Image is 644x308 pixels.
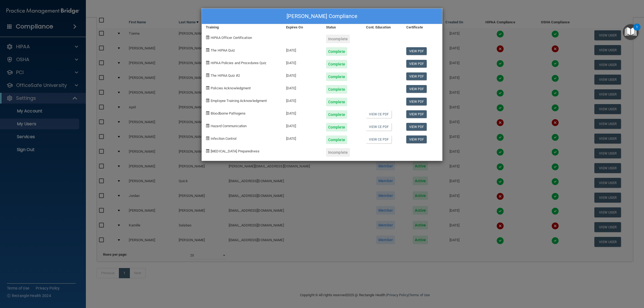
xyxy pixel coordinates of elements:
div: Training [202,24,282,31]
a: View CE PDF [366,110,391,118]
span: The HIPAA Quiz [211,48,235,52]
a: View CE PDF [366,135,391,143]
a: View PDF [406,47,427,55]
span: The HIPAA Quiz #2 [211,74,240,78]
div: Status [322,24,362,31]
div: [DATE] [282,119,322,131]
div: Complete [326,60,347,68]
div: [PERSON_NAME] Compliance [202,9,442,24]
div: [DATE] [282,43,322,56]
div: Expires On [282,24,322,31]
span: Hazard Communication [211,124,247,128]
a: View CE PDF [366,123,391,131]
a: View PDF [406,85,427,93]
div: [DATE] [282,94,322,106]
div: Certificate [402,24,442,31]
span: Employee Training Acknowledgment [211,99,267,103]
span: [MEDICAL_DATA] Preparedness [211,149,259,153]
span: HIPAA Officer Certification [211,36,252,40]
a: View PDF [406,98,427,105]
a: View PDF [406,123,427,131]
a: View PDF [406,72,427,80]
div: Incomplete [326,35,350,43]
div: [DATE] [282,106,322,119]
div: Complete [326,135,347,144]
div: 1 [636,27,638,34]
button: Open Resource Center, 1 new notification [623,24,639,40]
a: View PDF [406,135,427,143]
a: View PDF [406,110,427,118]
div: Incomplete [326,148,350,157]
div: [DATE] [282,56,322,68]
div: [DATE] [282,81,322,94]
span: Policies Acknowledgment [211,86,251,90]
div: Complete [326,110,347,119]
span: Infection Control [211,137,236,141]
span: Bloodborne Pathogens [211,111,246,115]
div: Complete [326,72,347,81]
div: [DATE] [282,131,322,144]
div: Complete [326,85,347,94]
a: View PDF [406,60,427,68]
div: Complete [326,47,347,56]
span: HIPAA Policies and Procedures Quiz [211,61,266,65]
div: Cont. Education [362,24,402,31]
div: [DATE] [282,68,322,81]
div: Complete [326,98,347,106]
div: Complete [326,123,347,131]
